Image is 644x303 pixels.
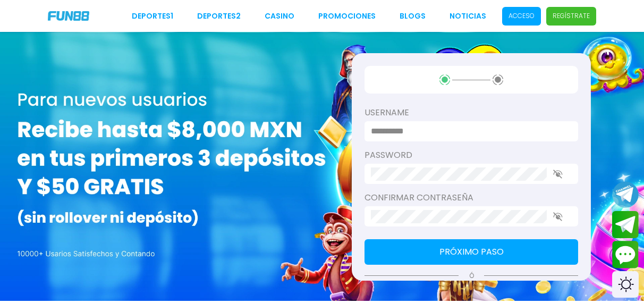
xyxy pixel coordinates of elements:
[612,181,639,208] button: Join telegram channel
[553,11,590,21] p: Regístrate
[365,149,578,162] label: password
[612,211,639,239] button: Join telegram
[612,271,639,298] div: Switch theme
[265,11,294,22] a: CASINO
[48,11,89,20] img: Company Logo
[365,191,578,204] label: Confirmar contraseña
[318,11,376,22] a: Promociones
[365,271,578,281] p: Ó
[132,11,173,22] a: Deportes1
[450,11,486,22] a: NOTICIAS
[509,11,535,21] p: Acceso
[400,11,426,22] a: BLOGS
[365,239,578,265] button: Próximo paso
[365,106,578,119] label: username
[612,241,639,268] button: Contact customer service
[197,11,241,22] a: Deportes2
